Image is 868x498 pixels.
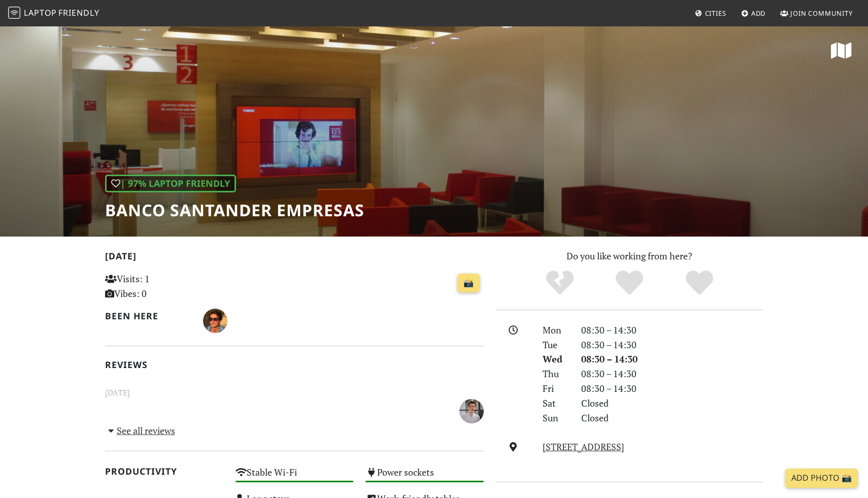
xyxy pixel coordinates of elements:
[105,175,236,192] div: In general, do you like working from here?
[537,352,575,367] div: Wed
[575,381,769,396] div: 08:30 – 14:30
[664,269,735,297] div: Definitely!
[537,396,575,411] div: Sat
[575,367,769,381] div: 08:30 – 14:30
[8,5,99,22] a: LaptopFriendly LaptopFriendly
[203,309,227,333] img: 5656-javier.jpg
[105,251,484,265] h2: [DATE]
[575,352,769,367] div: 08:30 – 14:30
[776,4,857,22] a: Join Community
[543,441,624,453] a: [STREET_ADDRESS]
[691,4,730,22] a: Cities
[525,269,595,297] div: No
[58,7,99,18] span: Friendly
[105,201,364,220] h1: Banco Santander Empresas
[594,269,664,297] div: Yes
[537,338,575,352] div: Tue
[537,367,575,381] div: Thu
[203,314,227,326] span: Javier Izquierdo
[229,464,360,490] div: Is there Wi-Fi?
[24,7,57,18] span: Laptop
[359,464,490,490] div: Is it easy to find power sockets?
[537,381,575,396] div: Fri
[105,272,223,301] p: Visits: 1 Vibes: 0
[8,7,20,19] img: LaptopFriendly
[751,9,766,18] span: Add
[105,359,484,370] h2: Reviews
[575,338,769,352] div: 08:30 – 14:30
[99,386,490,399] small: [DATE]
[459,404,484,416] span: Juan Manuel Carpio Báez
[537,411,575,425] div: Sun
[737,4,770,22] a: Add
[105,424,175,437] a: See all reviews
[459,399,484,423] img: 4967-juan-manuel.jpg
[575,411,769,425] div: Closed
[785,469,858,488] a: Add Photo 📸
[537,323,575,338] div: Mon
[105,466,223,477] h2: Productivity
[790,9,853,18] span: Join Community
[496,249,763,263] p: Do you like working from here?
[705,9,726,18] span: Cities
[575,323,769,338] div: 08:30 – 14:30
[457,274,480,293] a: 📸
[105,311,191,321] h2: Been here
[575,396,769,411] div: Closed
